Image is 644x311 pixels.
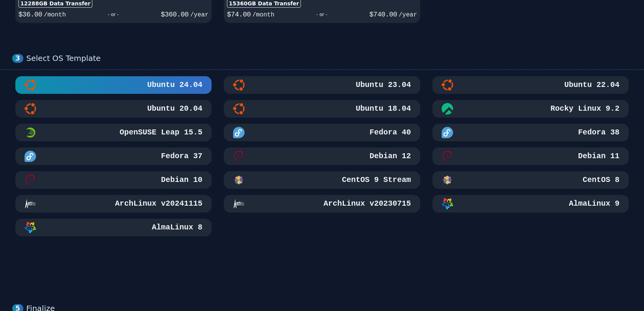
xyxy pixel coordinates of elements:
[233,79,245,91] img: Ubuntu 23.04
[442,151,453,162] img: Debian 11
[563,80,619,90] h3: Ubuntu 22.04
[354,80,411,90] h3: Ubuntu 23.04
[15,219,212,236] button: AlmaLinux 8AlmaLinux 8
[432,124,629,141] button: Fedora 38Fedora 38
[354,103,411,114] h3: Ubuntu 18.04
[252,11,274,18] span: /month
[399,11,417,18] span: /year
[432,147,629,165] button: Debian 11Debian 11
[340,175,411,185] h3: CentOS 9 Stream
[15,76,212,94] button: Ubuntu 24.04Ubuntu 24.04
[368,127,411,138] h3: Fedora 40
[432,171,629,189] button: CentOS 8CentOS 8
[146,103,202,114] h3: Ubuntu 20.04
[161,11,189,18] span: $ 360.00
[432,100,629,118] button: Rocky Linux 9.2Rocky Linux 9.2
[44,11,66,18] span: /month
[15,195,212,213] button: ArchLinux v20241115ArchLinux v20241115
[25,198,36,210] img: ArchLinux v20241115
[25,127,36,138] img: OpenSUSE Leap 15.5 Minimal
[370,11,397,18] span: $ 740.00
[15,124,212,141] button: OpenSUSE Leap 15.5 MinimalOpenSUSE Leap 15.5
[25,174,36,186] img: Debian 10
[233,103,245,115] img: Ubuntu 18.04
[15,147,212,165] button: Fedora 37Fedora 37
[15,100,212,118] button: Ubuntu 20.04Ubuntu 20.04
[26,54,632,63] div: Select OS Template
[577,151,619,162] h3: Debian 11
[190,11,209,18] span: /year
[25,222,36,233] img: AlmaLinux 8
[233,151,245,162] img: Debian 12
[159,175,202,185] h3: Debian 10
[224,171,420,189] button: CentOS 9 StreamCentOS 9 Stream
[442,79,453,91] img: Ubuntu 22.04
[12,54,23,63] div: 3
[25,79,36,91] img: Ubuntu 24.04
[25,151,36,162] img: Fedora 37
[442,127,453,138] img: Fedora 38
[113,198,202,209] h3: ArchLinux v20241115
[146,80,202,90] h3: Ubuntu 24.04
[224,100,420,118] button: Ubuntu 18.04Ubuntu 18.04
[159,151,202,162] h3: Fedora 37
[118,127,202,138] h3: OpenSUSE Leap 15.5
[432,76,629,94] button: Ubuntu 22.04Ubuntu 22.04
[368,151,411,162] h3: Debian 12
[224,76,420,94] button: Ubuntu 23.04Ubuntu 23.04
[442,198,453,210] img: AlmaLinux 9
[18,11,42,18] span: $ 36.00
[224,195,420,213] button: ArchLinux v20230715ArchLinux v20230715
[66,9,161,20] div: - or -
[577,127,619,138] h3: Fedora 38
[15,171,212,189] button: Debian 10Debian 10
[442,103,453,115] img: Rocky Linux 9.2
[224,147,420,165] button: Debian 12Debian 12
[233,198,245,210] img: ArchLinux v20230715
[233,127,245,138] img: Fedora 40
[25,103,36,115] img: Ubuntu 20.04
[567,198,619,209] h3: AlmaLinux 9
[549,103,619,114] h3: Rocky Linux 9.2
[224,124,420,141] button: Fedora 40Fedora 40
[150,222,202,233] h3: AlmaLinux 8
[274,9,370,20] div: - or -
[322,198,411,209] h3: ArchLinux v20230715
[581,175,619,185] h3: CentOS 8
[442,174,453,186] img: CentOS 8
[432,195,629,213] button: AlmaLinux 9AlmaLinux 9
[227,11,251,18] span: $ 74.00
[233,174,245,186] img: CentOS 9 Stream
